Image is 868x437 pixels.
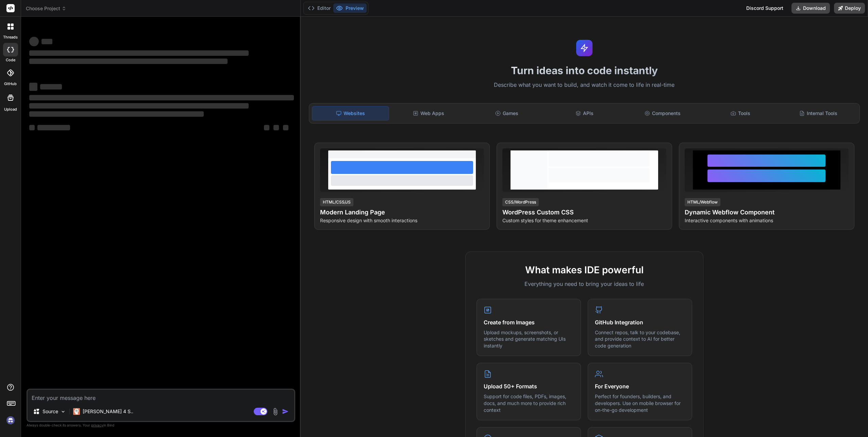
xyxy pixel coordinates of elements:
div: HTML/CSS/JS [320,198,353,206]
p: Everything you need to bring your ideas to life [477,280,692,288]
h4: WordPress Custom CSS [502,208,666,217]
div: Web Apps [390,106,467,120]
span: ‌ [283,125,288,130]
div: APIs [546,106,623,120]
p: [PERSON_NAME] 4 S.. [83,408,133,415]
button: Editor [305,3,333,13]
p: Perfect for founders, builders, and developers. Use on mobile browser for on-the-go development [595,393,685,413]
p: Always double-check its answers. Your in Bind [27,422,295,428]
div: Tools [702,106,779,120]
span: ‌ [29,83,37,91]
p: Support for code files, PDFs, images, docs, and much more to provide rich context [484,393,574,413]
span: ‌ [29,50,249,56]
p: Upload mockups, screenshots, or sketches and generate matching UIs instantly [484,329,574,349]
span: ‌ [40,84,62,90]
h1: Turn ideas into code instantly [305,64,864,77]
span: ‌ [29,125,35,130]
button: Deploy [834,3,865,14]
p: Source [43,408,58,415]
span: ‌ [41,39,52,44]
p: Connect repos, talk to your codebase, and provide context to AI for better code generation [595,329,685,349]
p: Responsive design with smooth interactions [320,217,484,224]
img: signin [5,415,16,426]
div: HTML/Webflow [685,198,720,206]
p: Custom styles for theme enhancement [502,217,666,224]
h2: What makes IDE powerful [477,263,692,277]
label: GitHub [4,81,17,87]
p: Interactive components with animations [685,217,849,224]
button: Preview [333,3,367,13]
span: ‌ [29,37,39,46]
div: Components [624,106,701,120]
img: Claude 4 Sonnet [73,408,80,415]
div: Internal Tools [780,106,857,120]
h4: Create from Images [484,318,574,326]
span: ‌ [29,103,249,109]
span: ‌ [29,111,204,117]
h4: GitHub Integration [595,318,685,326]
span: Choose Project [26,5,66,12]
span: privacy [91,423,103,427]
p: Describe what you want to build, and watch it come to life in real-time [305,81,864,90]
img: attachment [271,408,279,416]
label: threads [3,34,18,40]
span: ‌ [37,125,70,130]
h4: Upload 50+ Formats [484,382,574,390]
span: ‌ [29,59,228,64]
div: Games [468,106,545,120]
span: ‌ [29,95,294,100]
h4: Modern Landing Page [320,208,484,217]
label: Upload [4,107,17,112]
div: Discord Support [742,3,787,14]
img: Pick Models [60,409,66,415]
h4: For Everyone [595,382,685,390]
span: ‌ [273,125,279,130]
h4: Dynamic Webflow Component [685,208,849,217]
img: icon [282,408,289,415]
div: CSS/WordPress [502,198,539,206]
span: ‌ [264,125,269,130]
div: Websites [312,106,389,120]
button: Download [791,3,830,14]
label: code [6,57,15,63]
